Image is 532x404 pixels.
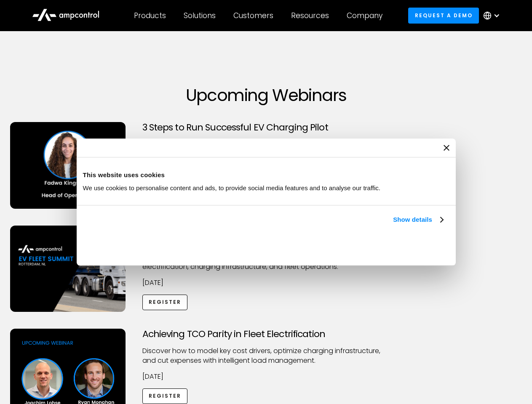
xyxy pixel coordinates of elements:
[83,184,381,191] span: We use cookies to personalise content and ads, to provide social media features and to analyse ou...
[444,145,449,151] button: Close banner
[291,11,329,20] div: Resources
[142,388,188,404] a: Register
[408,8,479,23] a: Request a demo
[233,11,273,20] div: Customers
[83,170,449,180] div: This website uses cookies
[347,11,382,20] div: Company
[142,278,390,287] p: [DATE]
[184,11,216,20] div: Solutions
[142,122,390,133] h3: 3 Steps to Run Successful EV Charging Pilot
[10,85,522,105] h1: Upcoming Webinars
[142,329,390,340] h3: Achieving TCO Parity in Fleet Electrification
[325,234,446,259] button: Okay
[134,11,166,20] div: Products
[393,215,443,225] a: Show details
[142,346,390,365] p: Discover how to model key cost drivers, optimize charging infrastructure, and cut expenses with i...
[142,295,188,310] a: Register
[142,372,390,381] p: [DATE]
